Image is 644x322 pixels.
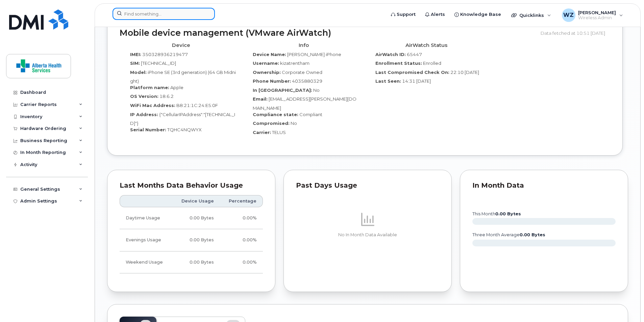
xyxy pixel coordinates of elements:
span: 22:10 [DATE] [450,70,479,75]
span: Enrolled [423,60,441,66]
td: Evenings Usage [120,229,172,251]
label: Carrier: [253,129,271,136]
span: Knowledge Base [460,11,501,18]
label: Phone Number: [253,78,291,84]
tr: Friday from 6:00pm to Monday 8:00am [120,251,263,273]
text: this month [472,211,521,216]
span: No [313,87,320,93]
span: 65447 [407,52,422,57]
h4: Device [125,43,237,48]
span: [PERSON_NAME] iPhone [287,52,341,57]
span: iPhone SE (3rd generation) (64 GB Midnight) [130,70,236,84]
a: Alerts [420,8,450,21]
label: WiFi Mac Address: [130,102,175,109]
span: [TECHNICAL_ID] [141,60,176,66]
label: Model: [130,69,147,76]
span: [EMAIL_ADDRESS][PERSON_NAME][DOMAIN_NAME] [253,96,356,111]
td: 0.00% [220,251,263,273]
h4: Info [247,43,360,48]
label: Ownership: [253,69,281,76]
label: Last Compromised Check On: [375,69,449,76]
label: IMEI: [130,51,141,58]
td: 0.00 Bytes [172,207,220,229]
input: Find something... [113,8,215,20]
span: Alerts [431,11,445,18]
span: 18.6.2 [159,93,174,99]
div: Last Months Data Behavior Usage [120,182,263,189]
th: Device Usage [172,195,220,207]
td: Weekend Usage [120,251,172,273]
label: Enrollment Status: [375,60,422,66]
a: Support [386,8,420,21]
label: OS Version: [130,93,158,100]
td: 0.00% [220,229,263,251]
span: kizatrentham [280,60,309,66]
div: Past Days Usage [296,182,439,189]
label: In [GEOGRAPHIC_DATA]: [253,87,312,93]
label: Serial Number: [130,127,166,133]
span: No [291,120,297,126]
td: 0.00 Bytes [172,229,220,251]
span: Corporate Owned [282,70,322,75]
span: 350328936219477 [142,52,188,57]
tspan: 0.00 Bytes [520,232,545,237]
span: {"CellularIPAddress":"[TECHNICAL_ID]"} [130,112,235,126]
tr: Weekdays from 6:00pm to 8:00am [120,229,263,251]
p: No In Month Data Available [296,232,439,238]
label: Compromised: [253,120,290,127]
tspan: 0.00 Bytes [495,211,521,216]
h2: Mobile device management (VMware AirWatch) [120,28,536,38]
label: Last Seen: [375,78,401,84]
div: Quicklinks [506,8,556,22]
span: Support [397,11,416,18]
text: three month average [472,232,545,237]
label: Compliance state: [253,111,298,118]
span: Apple [170,85,183,90]
label: Email: [253,96,268,102]
span: Wireless Admin [578,15,616,21]
span: Quicklinks [519,12,544,18]
div: Wei Zhou [557,8,628,22]
h4: AirWatch Status [370,43,482,48]
label: SIM: [130,60,140,66]
div: Data fetched at 10:51 [DATE] [541,27,610,39]
th: Percentage [220,195,263,207]
span: TQHC4NQWYX [167,127,202,132]
label: Username: [253,60,279,66]
span: 14:31 [DATE] [402,78,431,84]
span: B8:21:1C:24:E5:0F [176,103,218,108]
td: Daytime Usage [120,207,172,229]
label: IP Address: [130,111,158,118]
a: Knowledge Base [450,8,506,21]
label: AirWatch ID: [375,51,406,58]
span: 4035880329 [292,78,322,84]
label: Platform name: [130,84,169,91]
td: 0.00 Bytes [172,251,220,273]
div: In Month Data [472,182,616,189]
span: WZ [563,11,574,19]
td: 0.00% [220,207,263,229]
span: [PERSON_NAME] [578,10,616,15]
label: Device Name: [253,51,286,58]
span: TELUS [272,130,286,135]
span: Compliant [299,112,322,117]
